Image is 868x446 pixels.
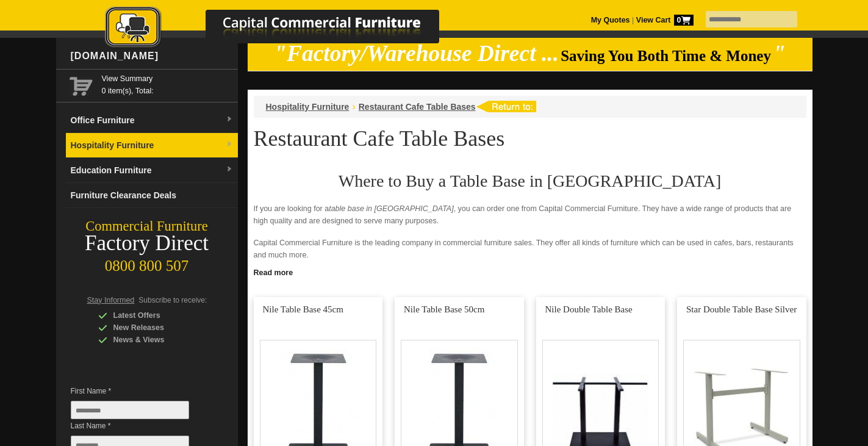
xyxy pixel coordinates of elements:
[66,158,238,183] a: Education Furnituredropdown
[226,141,233,148] img: dropdown
[71,420,207,432] span: Last Name *
[266,102,350,112] a: Hospitality Furniture
[102,73,233,95] span: 0 item(s), Total:
[254,203,806,227] p: If you are looking for a , you can order one from Capital Commercial Furniture. They have a wide ...
[634,16,693,24] a: View Cart0
[254,172,806,190] h2: Where to Buy a Table Base in [GEOGRAPHIC_DATA]
[56,218,238,235] div: Commercial Furniture
[71,385,207,397] span: First Name *
[66,133,238,158] a: Hospitality Furnituredropdown
[254,237,806,261] p: Capital Commercial Furniture is the leading company in commercial furniture sales. They offer all...
[254,127,806,150] h1: Restaurant Cafe Table Bases
[66,183,238,208] a: Furniture Clearance Deals
[138,296,207,304] span: Subscribe to receive:
[359,102,476,112] a: Restaurant Cafe Table Bases
[56,235,238,252] div: Factory Direct
[87,296,135,304] span: Stay Informed
[71,6,498,51] img: Capital Commercial Furniture Logo
[98,322,214,334] div: New Releases
[98,309,214,322] div: Latest Offers
[226,116,233,123] img: dropdown
[98,334,214,346] div: News & Views
[636,16,694,24] strong: View Cart
[248,264,812,279] a: Click to read more
[226,166,233,173] img: dropdown
[56,251,238,275] div: 0800 800 507
[561,48,771,64] span: Saving You Both Time & Money
[66,108,238,133] a: Office Furnituredropdown
[71,6,498,54] a: Capital Commercial Furniture Logo
[71,401,189,419] input: First Name *
[329,204,453,213] em: table base in [GEOGRAPHIC_DATA]
[674,15,694,26] span: 0
[66,38,238,74] div: [DOMAIN_NAME]
[591,16,630,24] a: My Quotes
[102,73,233,85] a: View Summary
[476,101,536,112] img: return to
[773,41,786,66] em: "
[352,101,355,113] li: ›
